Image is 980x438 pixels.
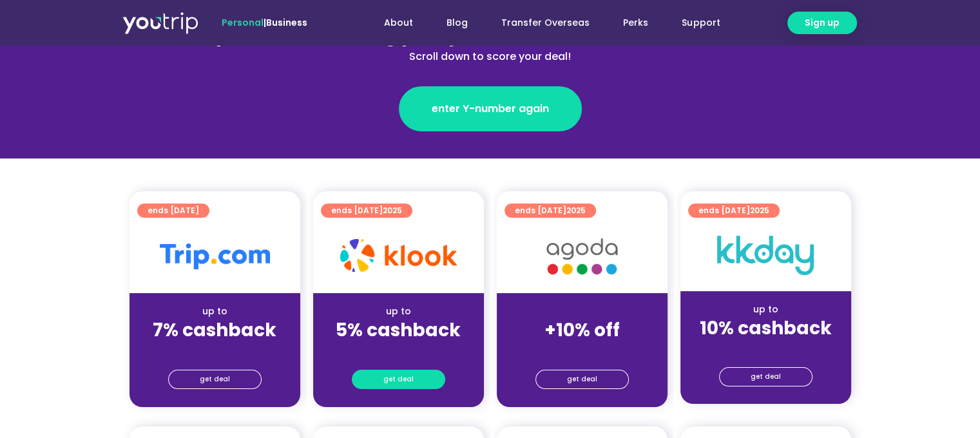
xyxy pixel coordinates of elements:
[698,204,769,218] span: ends [DATE]
[148,204,199,218] span: ends [DATE]
[323,305,474,318] div: up to
[211,49,770,64] div: Scroll down to score your deal!
[331,204,402,218] span: ends [DATE]
[787,12,857,34] a: Sign up
[140,305,290,318] div: up to
[750,205,769,216] span: 2025
[515,204,586,218] span: ends [DATE]
[691,303,841,316] div: up to
[504,204,596,218] a: ends [DATE]2025
[544,318,620,343] strong: +10% off
[342,11,736,35] nav: Menu
[665,11,736,35] a: Support
[570,305,594,318] span: up to
[432,101,549,117] span: enter Y-number again
[153,318,276,343] strong: 7% cashback
[222,16,307,29] span: |
[321,204,412,218] a: ends [DATE]2025
[323,342,474,356] div: (for stays only)
[399,86,582,131] a: enter Y-number again
[691,340,841,354] div: (for stays only)
[507,342,657,356] div: (for stays only)
[719,367,812,386] a: get deal
[688,204,780,218] a: ends [DATE]2025
[222,16,264,29] span: Personal
[567,370,597,388] span: get deal
[606,11,665,35] a: Perks
[805,16,840,30] span: Sign up
[336,318,461,343] strong: 5% cashback
[485,11,606,35] a: Transfer Overseas
[383,370,414,388] span: get deal
[430,11,485,35] a: Blog
[200,370,230,388] span: get deal
[266,16,307,29] a: Business
[751,368,781,386] span: get deal
[140,342,290,356] div: (for stays only)
[367,11,430,35] a: About
[700,316,832,341] strong: 10% cashback
[168,370,262,389] a: get deal
[352,370,445,389] a: get deal
[383,205,402,216] span: 2025
[566,205,586,216] span: 2025
[137,204,209,218] a: ends [DATE]
[535,370,629,389] a: get deal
